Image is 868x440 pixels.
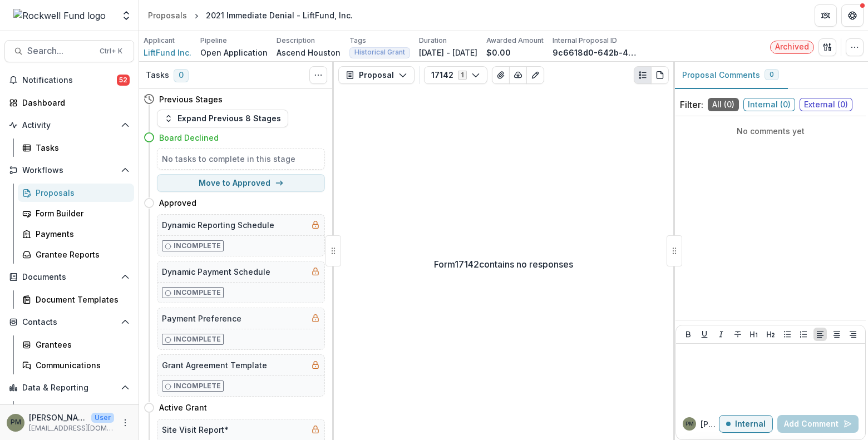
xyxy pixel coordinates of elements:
button: View Attached Files [492,66,510,84]
button: Align Left [813,328,827,341]
button: Open Documents [4,268,134,286]
p: Incomplete [174,241,221,251]
a: LiftFund Inc. [144,47,191,58]
span: Internal ( 0 ) [743,98,795,111]
p: Incomplete [174,334,221,344]
button: Partners [815,4,837,27]
p: Filter: [680,98,703,111]
span: Data & Reporting [22,383,116,393]
span: 0 [770,71,774,78]
p: Description [277,36,315,46]
a: Tasks [18,139,134,157]
p: [PERSON_NAME] [701,418,719,430]
h3: Tasks [146,71,169,80]
button: Get Help [841,4,864,27]
span: Workflows [22,166,116,175]
div: Proposals [148,9,187,21]
button: Internal [719,415,773,433]
div: Document Templates [36,294,125,305]
p: User [91,413,114,423]
p: Incomplete [174,288,221,298]
button: Ordered List [797,328,810,341]
button: Open Data & Reporting [4,379,134,397]
span: Notifications [22,76,117,85]
span: Archived [775,42,809,52]
button: Italicize [714,328,728,341]
p: Ascend Houston [277,47,341,58]
p: [EMAIL_ADDRESS][DOMAIN_NAME] [29,423,114,433]
h5: Dynamic Reporting Schedule [162,219,274,231]
button: Align Center [830,328,844,341]
button: 171421 [424,66,487,84]
p: Tags [349,36,366,46]
button: Proposal Comments [673,62,788,89]
button: Underline [698,328,711,341]
button: More [119,416,132,429]
p: Pipeline [200,36,227,46]
button: Plaintext view [634,66,652,84]
a: Proposals [144,7,191,23]
img: Rockwell Fund logo [13,9,106,22]
button: Toggle View Cancelled Tasks [309,66,327,84]
p: Open Application [200,47,268,58]
p: [PERSON_NAME][GEOGRAPHIC_DATA] [29,412,87,423]
button: Align Right [846,328,860,341]
div: Form Builder [36,207,125,219]
p: Internal Proposal ID [553,36,617,46]
p: 9c6618d0-642b-46f2-80f0-7b64469082a2 [553,47,636,58]
a: Payments [18,225,134,243]
button: Bold [682,328,695,341]
span: All ( 0 ) [708,98,739,111]
button: Move to Approved [157,174,325,192]
div: Grantees [36,339,125,350]
p: Applicant [144,36,175,46]
span: Contacts [22,318,116,327]
button: Strike [731,328,744,341]
div: Ctrl + K [97,45,125,57]
button: Add Comment [777,415,859,433]
a: Proposals [18,184,134,202]
div: Grantee Reports [36,249,125,260]
a: Grantees [18,335,134,354]
button: Expand Previous 8 Stages [157,110,288,127]
div: 2021 Immediate Denial - LiftFund, Inc. [206,9,353,21]
button: PDF view [651,66,669,84]
span: Documents [22,273,116,282]
h4: Board Declined [159,132,219,144]
button: Heading 2 [764,328,777,341]
h5: Dynamic Payment Schedule [162,266,270,278]
span: 52 [117,75,130,86]
p: Incomplete [174,381,221,391]
h5: Site Visit Report* [162,424,229,436]
a: Dashboard [18,401,134,419]
a: Document Templates [18,290,134,309]
h5: Payment Preference [162,313,241,324]
h5: Grant Agreement Template [162,359,267,371]
span: Historical Grant [354,48,405,56]
button: Open Activity [4,116,134,134]
nav: breadcrumb [144,7,357,23]
button: Heading 1 [747,328,761,341]
button: Bullet List [781,328,794,341]
span: Search... [27,46,93,56]
p: Awarded Amount [486,36,544,46]
p: Internal [735,419,766,429]
a: Dashboard [4,93,134,112]
span: External ( 0 ) [800,98,852,111]
span: 0 [174,69,189,82]
button: Open Workflows [4,161,134,179]
div: Payments [36,228,125,240]
div: Communications [36,359,125,371]
div: Tasks [36,142,125,154]
span: Activity [22,121,116,130]
h5: No tasks to complete in this stage [162,153,320,165]
h4: Active Grant [159,402,207,413]
h4: Approved [159,197,196,209]
p: No comments yet [680,125,861,137]
h4: Previous Stages [159,93,223,105]
p: Duration [419,36,447,46]
div: Dashboard [22,97,125,108]
button: Search... [4,40,134,62]
div: Patrick Moreno-Covington [685,421,694,427]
